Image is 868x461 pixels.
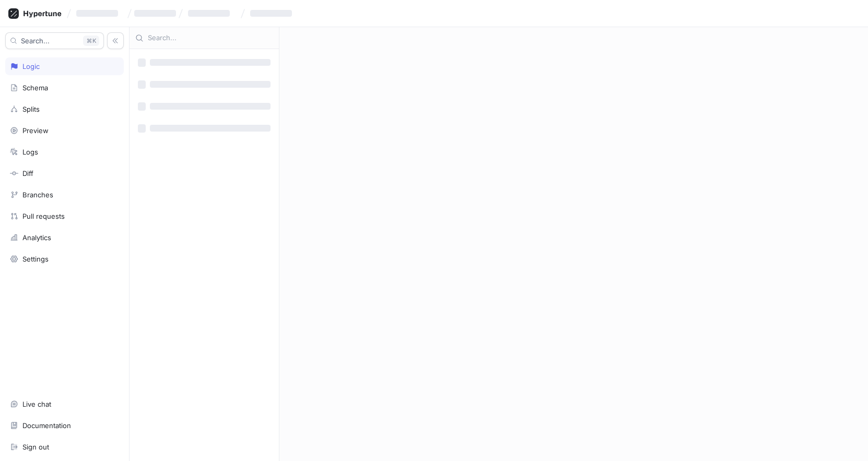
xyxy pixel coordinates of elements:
div: Schema [22,84,48,92]
div: Settings [22,255,49,263]
span: ‌ [150,103,271,110]
div: Analytics [22,233,51,242]
div: Splits [22,105,40,113]
button: ‌ [184,5,238,22]
input: Search... [148,33,273,43]
div: Documentation [22,421,71,430]
span: ‌ [76,10,118,17]
span: ‌ [250,10,292,17]
span: ‌ [138,124,146,133]
span: ‌ [138,80,146,89]
div: Logic [22,62,40,70]
span: Search... [21,38,50,44]
span: ‌ [150,81,271,88]
span: ‌ [138,58,146,67]
button: Search...K [5,32,104,49]
div: Logs [22,148,38,156]
span: ‌ [188,10,230,17]
div: Diff [22,169,33,178]
div: K [83,36,99,46]
div: Live chat [22,400,51,408]
div: Pull requests [22,212,65,220]
span: ‌ [138,102,146,111]
span: ‌ [134,10,176,17]
span: ‌ [150,59,271,66]
button: ‌ [246,5,300,22]
div: Preview [22,126,49,135]
div: Branches [22,191,53,199]
div: Sign out [22,443,49,451]
a: Documentation [5,417,124,434]
span: ‌ [150,125,271,132]
button: ‌ [72,5,126,22]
